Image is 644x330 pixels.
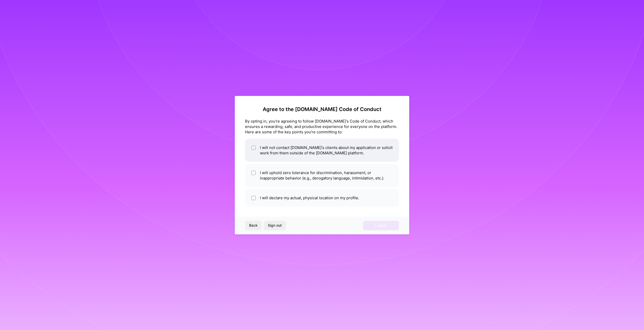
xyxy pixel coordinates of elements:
[264,221,286,230] button: Sign out
[249,223,258,228] span: Back
[268,223,282,228] span: Sign out
[245,106,399,112] h2: Agree to the [DOMAIN_NAME] Code of Conduct
[245,221,262,230] button: Back
[245,118,399,135] div: By opting in, you're agreeing to follow [DOMAIN_NAME]'s Code of Conduct, which ensures a rewardin...
[245,139,399,162] li: I will not contact [DOMAIN_NAME]'s clients about my application or solicit work from them outside...
[245,164,399,187] li: I will uphold zero tolerance for discrimination, harassment, or inappropriate behavior (e.g., der...
[245,189,399,207] li: I will declare my actual, physical location on my profile.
